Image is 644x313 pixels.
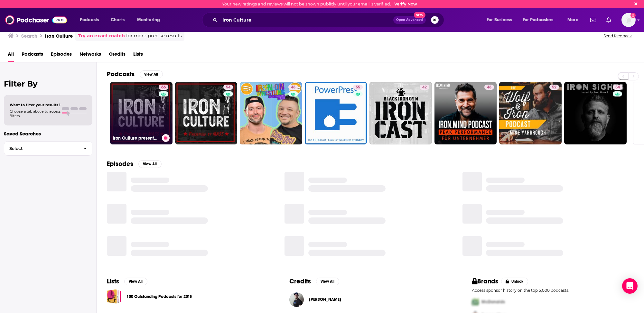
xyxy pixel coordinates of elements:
[289,289,451,310] button: Eric HelmsEric Helms
[289,277,311,285] h2: Credits
[240,82,302,144] a: 48
[621,13,636,27] span: Logged in as BretAita
[137,15,160,24] span: Monitoring
[4,79,92,88] h2: Filter By
[396,18,423,22] span: Open Advanced
[552,84,556,91] span: 52
[79,49,101,62] a: Networks
[472,288,634,293] p: Access sponsor history on the top 5,000 podcasts.
[564,82,627,144] a: 54
[393,16,426,24] button: Open AdvancedNew
[8,49,14,62] a: All
[394,2,417,6] a: Verify Now
[501,278,528,285] button: Unlock
[356,84,360,91] span: 55
[107,289,121,304] a: 100 Outstanding Podcasts for 2018
[588,14,599,25] a: Show notifications dropdown
[107,277,119,285] h2: Lists
[78,32,125,40] a: Try an exact match
[51,49,72,62] a: Episodes
[4,146,79,151] span: Select
[602,33,634,39] button: Send feedback
[161,84,166,91] span: 66
[222,2,417,6] div: Your new ratings and reviews will not be shown publicly until your email is verified.
[208,13,450,27] div: Search podcasts, credits, & more...
[111,15,125,24] span: Charts
[289,277,339,285] a: CreditsView All
[126,32,182,40] span: for more precise results
[223,85,233,90] a: 54
[523,15,554,24] span: For Podcasters
[107,70,163,78] a: PodcastsView All
[414,12,425,18] span: New
[109,49,126,62] a: Credits
[481,299,505,305] span: McDonalds
[567,15,578,24] span: More
[110,82,173,144] a: 66Iron Culture presented by MASS
[434,82,497,144] a: 48
[126,293,192,300] a: 100 Outstanding Podcasts for 2018
[10,109,61,118] span: Choose a tab above to access filters.
[22,49,43,62] a: Podcasts
[316,278,339,285] button: View All
[175,82,238,144] a: 54
[621,13,636,27] button: Show profile menu
[369,82,432,144] a: 42
[289,292,304,307] img: Eric Helms
[4,141,92,156] button: Select
[420,85,429,90] a: 42
[220,15,393,25] input: Search podcasts, credits, & more...
[309,297,341,302] a: Eric Helms
[75,15,107,25] button: open menu
[124,278,147,285] button: View All
[107,277,147,285] a: ListsView All
[45,33,73,39] h3: Iron Culture
[630,13,636,18] svg: Email not verified
[291,84,295,91] span: 48
[107,160,133,168] h2: Episodes
[484,85,494,90] a: 48
[604,14,614,25] a: Show notifications dropdown
[518,15,563,25] button: open menu
[107,160,162,168] a: EpisodesView All
[138,160,162,168] button: View All
[549,85,559,90] a: 52
[487,84,491,91] span: 48
[113,135,159,141] h3: Iron Culture presented by MASS
[482,15,520,25] button: open menu
[622,278,638,294] div: Open Intercom Messenger
[621,13,636,27] img: User Profile
[107,70,135,78] h2: Podcasts
[10,103,61,107] span: Want to filter your results?
[487,15,512,24] span: For Business
[140,70,163,78] button: View All
[5,14,67,26] img: Podchaser - Follow, Share and Rate Podcasts
[159,85,168,90] a: 66
[21,33,37,39] h3: Search
[613,85,622,90] a: 54
[133,15,168,25] button: open menu
[615,84,620,91] span: 54
[472,277,499,285] h2: Brands
[469,295,481,308] img: First Pro Logo
[422,84,427,91] span: 42
[288,85,298,90] a: 48
[353,85,363,90] a: 55
[226,84,230,91] span: 54
[309,297,341,302] span: [PERSON_NAME]
[563,15,586,25] button: open menu
[305,82,367,144] a: 55
[499,82,562,144] a: 52
[107,15,128,25] a: Charts
[80,15,99,24] span: Podcasts
[133,49,143,62] a: Lists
